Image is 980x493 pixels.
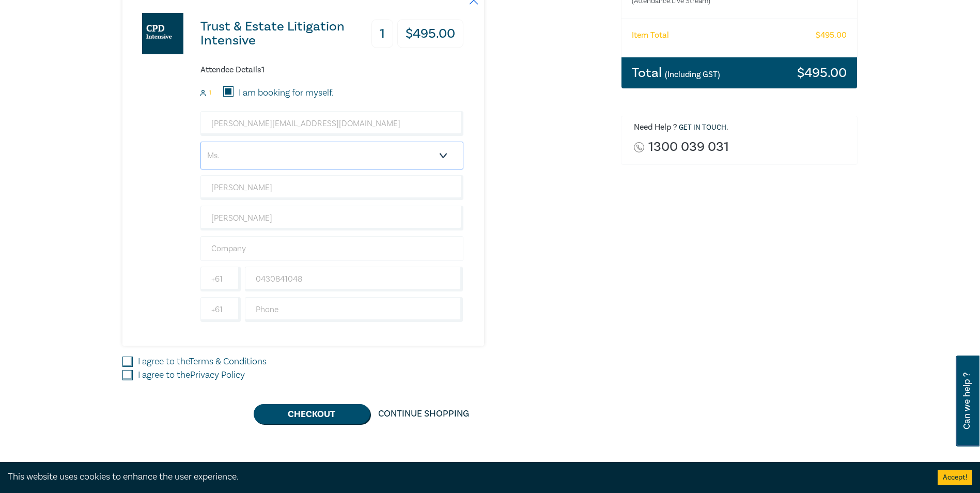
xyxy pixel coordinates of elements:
[634,122,850,133] h6: Need Help ? .
[665,69,720,80] small: (Including GST)
[200,297,241,322] input: +61
[200,206,463,230] input: Last Name*
[632,66,720,80] h3: Total
[370,404,477,424] a: Continue Shopping
[200,175,463,200] input: First Name*
[648,140,729,154] a: 1300 039 031
[138,355,267,368] label: I agree to the
[797,66,847,80] h3: $ 495.00
[142,13,183,54] img: Trust & Estate Litigation Intensive
[962,362,972,440] span: Can we help ?
[200,20,370,48] h3: Trust & Estate Litigation Intensive
[816,30,847,40] h6: $ 495.00
[200,267,241,291] input: +61
[632,30,669,40] h6: Item Total
[209,89,211,97] small: 1
[245,267,463,291] input: Mobile*
[679,123,726,132] a: Get in touch
[397,20,463,48] h3: $ 495.00
[200,65,463,75] h6: Attendee Details 1
[200,236,463,261] input: Company
[8,470,922,484] div: This website uses cookies to enhance the user experience.
[371,20,393,48] h3: 1
[189,356,267,367] a: Terms & Conditions
[138,368,245,382] label: I agree to the
[239,86,334,100] label: I am booking for myself.
[938,470,972,485] button: Accept cookies
[200,111,463,136] input: Attendee Email*
[254,404,370,424] button: Checkout
[190,369,245,381] a: Privacy Policy
[245,297,463,322] input: Phone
